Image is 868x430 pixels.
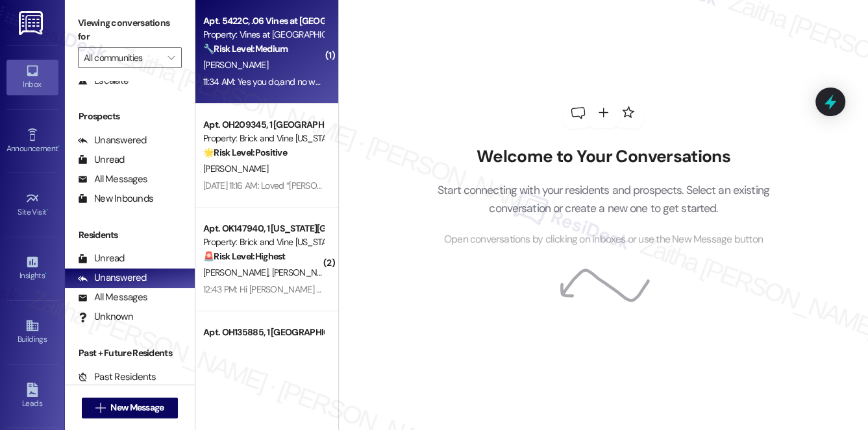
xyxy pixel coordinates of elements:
[78,173,147,186] div: All Messages
[203,118,323,132] div: Apt. OH209345, 1 [GEOGRAPHIC_DATA]
[78,291,147,304] div: All Messages
[6,251,58,286] a: Insights •
[78,192,153,206] div: New Inbounds
[110,401,164,414] span: New Message
[65,346,195,360] div: Past + Future Residents
[58,142,60,151] span: •
[78,153,125,167] div: Unread
[203,222,323,235] div: Apt. OK147940, 1 [US_STATE][GEOGRAPHIC_DATA]
[78,271,147,285] div: Unanswered
[203,326,323,339] div: Apt. OH135885, 1 [GEOGRAPHIC_DATA]
[203,43,288,54] strong: 🔧 Risk Level: Medium
[271,267,336,278] span: [PERSON_NAME]
[203,132,323,145] div: Property: Brick and Vine [US_STATE]
[82,398,178,418] button: New Message
[65,228,195,242] div: Residents
[203,235,323,249] div: Property: Brick and Vine [US_STATE][GEOGRAPHIC_DATA]
[203,76,427,88] div: 11:34 AM: Yes you do,and no we don't! Thank you very much!
[203,14,323,28] div: Apt. 5422C, .06 Vines at [GEOGRAPHIC_DATA]
[444,232,763,248] span: Open conversations by clicking on inboxes or use the New Message button
[417,181,789,218] p: Start connecting with your residents and prospects. Select an existing conversation or create a n...
[203,147,287,158] strong: 🌟 Risk Level: Positive
[45,269,47,278] span: •
[203,250,286,262] strong: 🚨 Risk Level: Highest
[84,47,161,68] input: All communities
[203,59,268,71] span: [PERSON_NAME]
[6,379,58,414] a: Leads
[65,110,195,123] div: Prospects
[203,163,268,174] span: [PERSON_NAME]
[95,403,105,413] i: 
[6,187,58,222] a: Site Visit •
[203,267,272,278] span: [PERSON_NAME]
[167,53,175,63] i: 
[47,206,49,215] span: •
[78,74,129,88] div: Escalate
[78,252,125,265] div: Unread
[78,370,156,384] div: Past Residents
[417,147,789,167] h2: Welcome to Your Conversations
[6,60,58,95] a: Inbox
[78,134,147,147] div: Unanswered
[78,310,133,324] div: Unknown
[78,13,182,47] label: Viewing conversations for
[19,11,45,35] img: ResiDesk Logo
[6,315,58,350] a: Buildings
[203,28,323,42] div: Property: Vines at [GEOGRAPHIC_DATA]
